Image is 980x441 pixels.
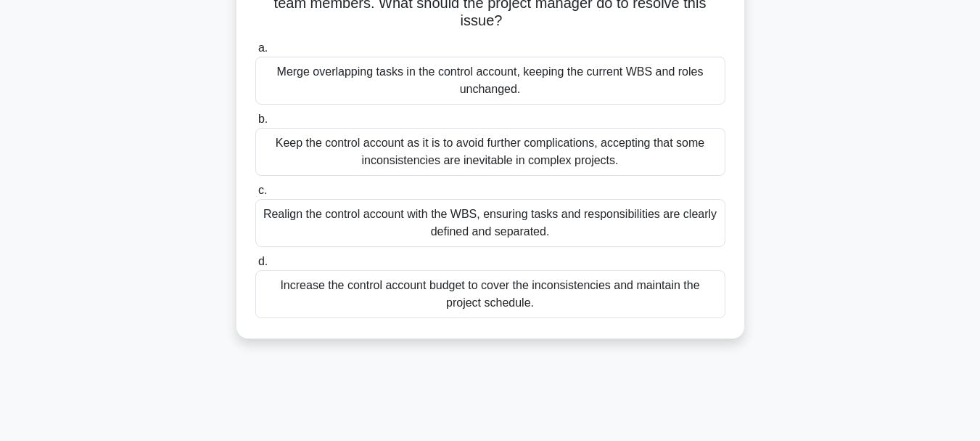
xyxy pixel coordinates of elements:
div: Keep the control account as it is to avoid further complications, accepting that some inconsisten... [255,128,725,176]
div: Merge overlapping tasks in the control account, keeping the current WBS and roles unchanged. [255,57,725,105]
div: Increase the control account budget to cover the inconsistencies and maintain the project schedule. [255,270,725,318]
div: Realign the control account with the WBS, ensuring tasks and responsibilities are clearly defined... [255,199,725,247]
span: a. [258,41,268,54]
span: d. [258,255,268,267]
span: b. [258,113,268,125]
span: c. [258,184,267,196]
